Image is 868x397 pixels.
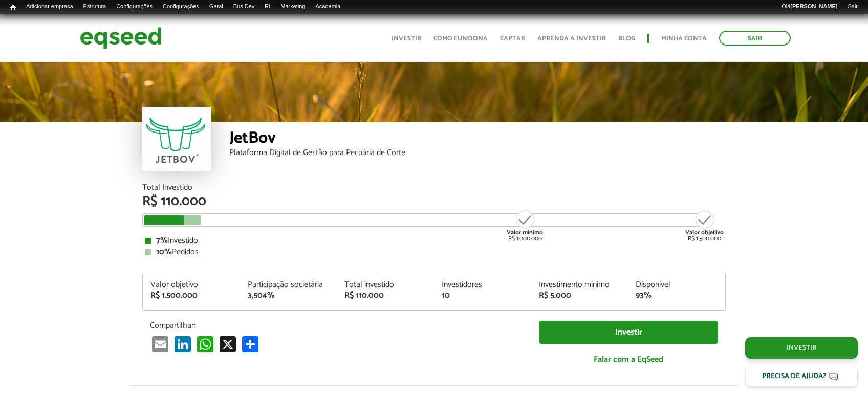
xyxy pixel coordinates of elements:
[195,336,215,352] a: WhatsApp
[539,321,718,344] a: Investir
[240,336,261,352] a: Share
[218,336,238,352] a: X
[21,3,78,11] a: Adicionar empresa
[539,292,621,300] div: R$ 5.000
[172,336,193,352] a: LinkedIn
[204,3,228,11] a: Geral
[111,3,158,11] a: Configurações
[145,248,723,256] div: Pedidos
[719,31,791,46] a: Sair
[248,292,330,300] div: 3,504%
[229,149,726,157] div: Plataforma Digital de Gestão para Pecuária de Corte
[636,292,718,300] div: 93%
[150,292,232,300] div: R$ 1.500.000
[661,35,707,42] a: Minha conta
[142,195,726,208] div: R$ 110.000
[790,3,837,9] strong: [PERSON_NAME]
[442,292,524,300] div: 10
[618,35,635,42] a: Blog
[539,349,718,370] a: Falar com a EqSeed
[442,281,524,289] div: Investidores
[842,3,863,11] a: Sair
[229,130,726,149] div: JetBov
[537,35,606,42] a: Aprenda a investir
[156,234,168,248] strong: 7%
[142,184,726,192] div: Total Investido
[78,3,112,11] a: Estrutura
[259,3,275,11] a: RI
[150,281,232,289] div: Valor objetivo
[776,3,842,11] a: Olá[PERSON_NAME]
[158,3,204,11] a: Configurações
[156,245,172,259] strong: 10%
[10,4,16,11] span: Início
[506,209,544,242] div: R$ 1.000.000
[392,35,421,42] a: Investir
[310,3,345,11] a: Academia
[507,228,543,237] strong: Valor mínimo
[344,292,426,300] div: R$ 110.000
[539,281,621,289] div: Investimento mínimo
[150,336,170,352] a: Email
[228,3,260,11] a: Bus Dev
[500,35,525,42] a: Captar
[745,337,858,359] a: Investir
[80,25,162,52] img: EqSeed
[275,3,310,11] a: Marketing
[150,321,524,330] p: Compartilhar:
[145,237,723,245] div: Investido
[433,35,488,42] a: Como funciona
[685,209,724,242] div: R$ 1.500.000
[685,228,724,237] strong: Valor objetivo
[5,3,21,12] a: Início
[248,281,330,289] div: Participação societária
[344,281,426,289] div: Total investido
[636,281,718,289] div: Disponível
